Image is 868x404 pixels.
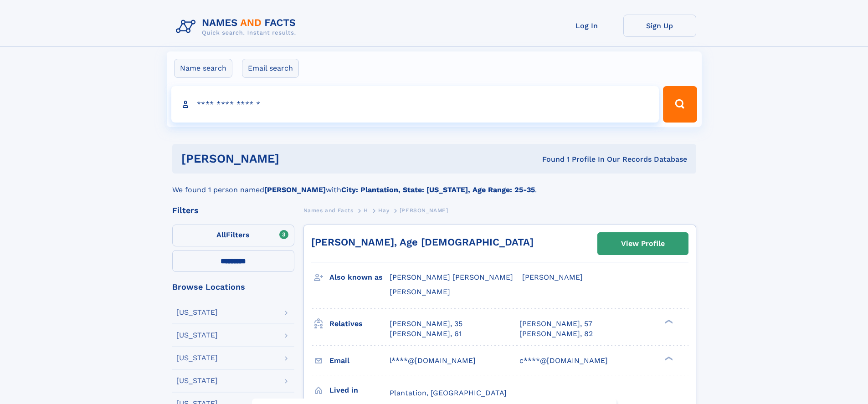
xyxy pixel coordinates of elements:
a: Names and Facts [303,205,354,216]
div: [US_STATE] [176,377,218,384]
a: [PERSON_NAME], 82 [519,329,593,339]
div: ❯ [663,318,673,324]
img: Logo Names and Facts [172,15,303,39]
a: Log In [550,15,623,37]
span: All [216,230,226,239]
button: Search Button [663,86,697,123]
a: H [364,205,368,216]
h1: [PERSON_NAME] [181,153,411,164]
div: We found 1 person named with . [172,174,696,195]
span: [PERSON_NAME] [522,273,583,281]
label: Name search [174,59,232,78]
div: Found 1 Profile In Our Records Database [411,154,687,164]
span: H [364,207,368,214]
a: [PERSON_NAME], Age [DEMOGRAPHIC_DATA] [311,236,534,248]
a: View Profile [598,233,688,255]
span: [PERSON_NAME] [390,287,450,296]
h3: Lived in [329,383,390,398]
a: [PERSON_NAME], 57 [519,319,592,329]
div: [US_STATE] [176,332,218,339]
a: Hay [378,205,389,216]
label: Filters [172,225,294,246]
b: City: Plantation, State: [US_STATE], Age Range: 25-35 [341,185,535,194]
label: Email search [242,59,299,78]
input: search input [171,86,659,123]
a: [PERSON_NAME], 61 [390,329,462,339]
a: Sign Up [623,15,696,37]
h3: Relatives [329,316,390,332]
span: [PERSON_NAME] [400,207,448,214]
h3: Email [329,353,390,368]
span: Plantation, [GEOGRAPHIC_DATA] [390,389,507,397]
div: View Profile [621,233,665,254]
b: [PERSON_NAME] [264,185,326,194]
div: Browse Locations [172,283,294,291]
h3: Also known as [329,270,390,285]
div: Filters [172,206,294,215]
div: [US_STATE] [176,309,218,316]
span: [PERSON_NAME] [PERSON_NAME] [390,273,513,281]
a: [PERSON_NAME], 35 [390,319,462,329]
div: [US_STATE] [176,354,218,362]
div: ❯ [663,355,673,361]
span: Hay [378,207,389,214]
